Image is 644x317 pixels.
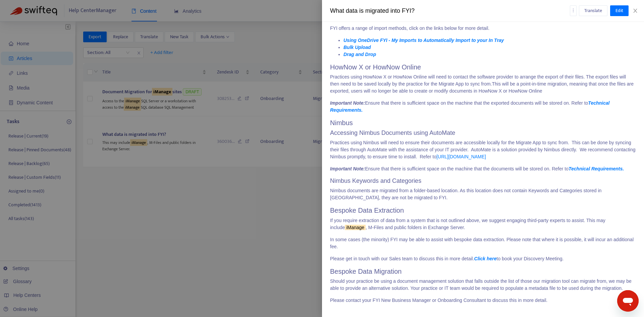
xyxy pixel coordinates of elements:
h2: Bespoke Data Extraction [330,206,636,214]
iframe: Button to launch messaging window [617,290,639,312]
span: Translate [584,7,602,14]
p: Nimbus documents are migrated from a folder-based location. As this location does not contain Key... [330,187,636,201]
a: Click here [474,256,497,261]
p: Should your practice be using a document management solution that falls outside the list of those... [330,278,636,292]
sqkw: iManage [345,225,366,230]
h2: HowNow X or HowNow Online [330,63,636,71]
p: Please contact your FYI New Business Manager or Onboarding Consultant to discuss this in more det... [330,297,636,304]
p: Ensure that there is sufficient space on the machine that the documents will be stored on. Refer to [330,165,636,172]
p: In some cases (the minority) FYI may be able to assist with bespoke data extraction. Please note ... [330,236,636,250]
h2: Bespoke Data Migration [330,267,636,275]
em: Important Note: [330,100,365,106]
a: [URL][DOMAIN_NAME] [436,154,486,159]
a: Drag and Drop [343,52,376,57]
em: Important Note: [330,166,365,171]
h3: Nimbus Keywords and Categories [330,177,636,185]
span: more [571,8,576,13]
p: Please get in touch with our Sales team to discuss this in more detail. to book your Discovery Me... [330,255,636,262]
button: Edit [610,5,629,16]
p: Practices using HowNow X or HowNow Online will need to contact the software provider to arrange t... [330,73,636,95]
h2: Nimbus [330,119,636,127]
a: Using OneDrive FYI - My Imports to Automatically Import to your In Tray [343,38,504,43]
a: Technical Requirements. [569,166,624,171]
p: If you require extraction of data from a system that is not outlined above, we suggest engaging t... [330,217,636,231]
span: close [633,8,638,13]
span: Edit [615,7,623,14]
p: Practices using Nimbus will need to ensure their documents are accessible locally for the Migrate... [330,139,636,160]
p: Ensure that there is sufficient space on the machine that the exported documents will be stored o... [330,100,636,114]
h3: Accessing Nimbus Documents using AutoMate [330,129,636,137]
a: Bulk Upload [343,45,371,50]
button: more [570,5,577,16]
p: FYI offers a range of import methods, click on the links below for more detail. [330,25,636,32]
button: Close [631,8,640,14]
div: What data is migrated into FYI? [330,6,570,15]
button: Translate [579,5,607,16]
